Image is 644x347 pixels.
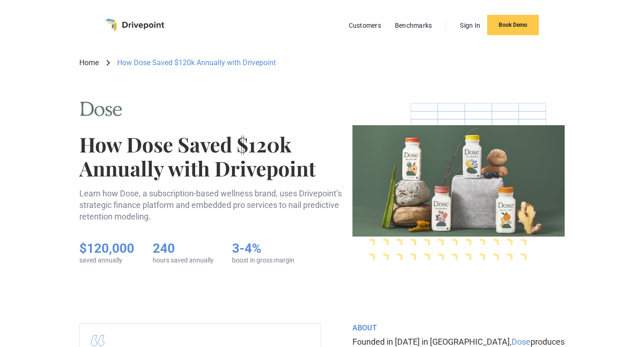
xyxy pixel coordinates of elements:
a: Home [79,58,99,68]
h5: 240 [153,241,214,256]
div: saved annually [79,256,134,264]
div: hours saved annually [153,256,214,264]
a: Sign In [455,19,485,31]
a: Book Demo [487,15,539,35]
div: boost in gross margin [232,256,294,264]
p: Learn how Dose, a subscription-based wellness brand, uses Drivepoint’s strategic finance platform... [79,188,345,223]
h5: $120,000 [79,241,134,256]
h5: 3-4% [232,241,294,256]
a: Benchmarks [390,19,437,31]
a: home [105,18,164,31]
h1: How Dose Saved $120k Annually with Drivepoint [79,132,345,180]
a: Dose [512,337,531,347]
a: Customers [344,19,386,31]
h6: ABOUT [352,323,565,332]
div: How Dose Saved $120k Annually with Drivepoint [117,58,276,68]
